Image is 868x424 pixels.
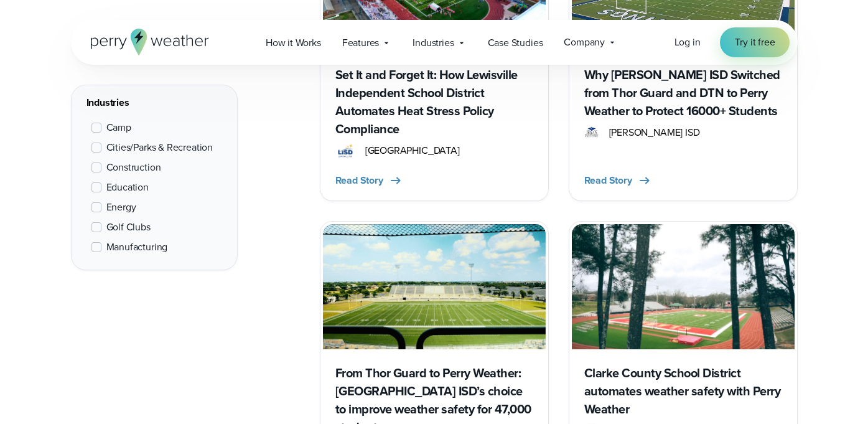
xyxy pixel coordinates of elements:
[564,35,605,50] span: Company
[413,35,454,50] span: Industries
[477,30,554,55] a: Case Studies
[106,140,213,155] span: Cities/Parks & Recreation
[584,173,652,188] button: Read Story
[674,35,701,50] a: Log in
[106,200,136,215] span: Energy
[584,173,632,188] span: Read Story
[335,173,403,188] button: Read Story
[106,220,151,235] span: Golf Clubs
[584,364,782,418] h3: Clarke County School District automates weather safety with Perry Weather
[106,120,131,135] span: Camp
[335,66,533,138] h3: Set It and Forget It: How Lewisville Independent School District Automates Heat Stress Policy Com...
[86,95,222,110] div: Industries
[106,180,149,195] span: Education
[323,224,546,349] img: Round Rock ISD Football Field
[335,173,383,188] span: Read Story
[584,125,599,140] img: Bryan ISD Logo
[335,143,355,158] img: Lewisville ISD logo
[735,35,775,50] span: Try it free
[255,30,332,55] a: How it Works
[572,224,795,349] img: Clarke County Schools Featured Image
[266,35,321,50] span: How it Works
[342,35,380,50] span: Features
[488,35,543,50] span: Case Studies
[106,160,161,175] span: Construction
[609,125,700,140] span: [PERSON_NAME] ISD
[720,27,790,57] a: Try it free
[106,240,168,255] span: Manufacturing
[584,66,782,120] h3: Why [PERSON_NAME] ISD Switched from Thor Guard and DTN to Perry Weather to Protect 16000+ Students
[365,143,460,158] span: [GEOGRAPHIC_DATA]
[674,35,701,49] span: Log in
